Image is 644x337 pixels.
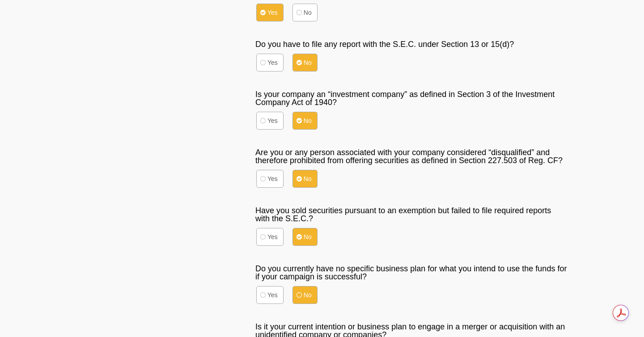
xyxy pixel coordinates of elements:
label: No [292,112,318,130]
label: No [292,54,318,72]
label: Yes [256,54,284,72]
label: Yes [256,112,284,130]
label: Yes [256,4,284,21]
label: Do you have to file any report with the S.E.C. under Section 13 or 15(d)? [255,40,567,48]
label: No [292,170,318,188]
label: Yes [256,286,284,304]
label: Yes [256,170,284,188]
label: No [292,228,318,246]
label: Do you currently have no specific business plan for what you intend to use the funds for if your ... [255,265,567,281]
label: No [292,4,318,21]
label: Is your company an “investment company” as defined in Section 3 of the Investment Company Act of ... [255,90,567,106]
label: No [292,286,318,304]
label: Have you sold securities pursuant to an exemption but failed to file required reports with the S.... [255,206,567,223]
label: Yes [256,228,284,246]
label: Are you or any person associated with your company considered “disqualified” and therefore prohib... [255,148,567,164]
